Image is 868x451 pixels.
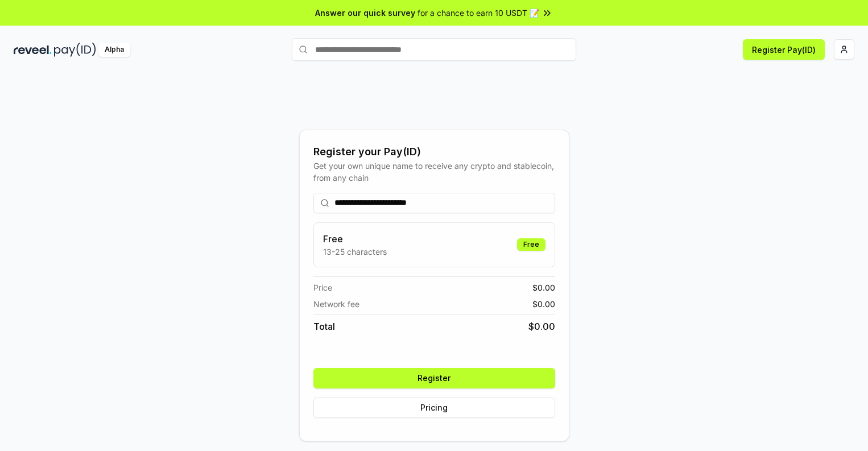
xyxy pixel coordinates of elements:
[532,282,555,293] span: $ 0.00
[315,7,415,19] span: Answer our quick survey
[313,282,332,293] span: Price
[418,7,539,19] span: for a chance to earn 10 USDT 📝
[743,39,825,60] button: Register Pay(ID)
[313,368,555,388] button: Register
[313,144,555,160] div: Register your Pay(ID)
[313,320,335,333] span: Total
[323,246,387,258] p: 13-25 characters
[98,43,130,57] div: Alpha
[323,232,387,246] h3: Free
[517,238,545,251] div: Free
[528,320,555,333] span: $ 0.00
[313,160,555,184] div: Get your own unique name to receive any crypto and stablecoin, from any chain
[313,398,555,418] button: Pricing
[14,43,52,57] img: reveel_dark
[54,43,96,57] img: pay_id
[313,298,359,310] span: Network fee
[532,298,555,310] span: $ 0.00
